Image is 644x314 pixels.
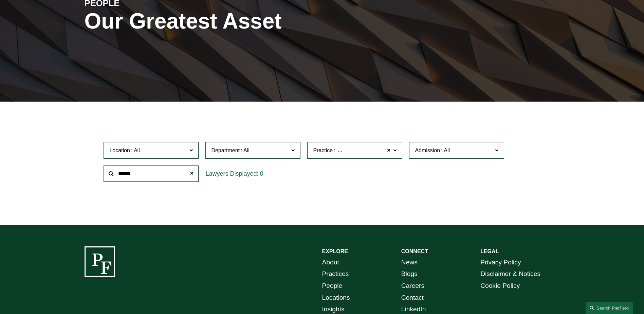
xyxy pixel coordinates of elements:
a: Blogs [401,268,418,280]
a: Practices [322,268,349,280]
span: Location [109,147,130,153]
span: Banking and Financial Services [336,146,412,155]
a: Disclaimer & Notices [480,268,540,280]
h1: Our Greatest Asset [85,9,401,34]
a: Careers [401,280,424,292]
a: Search this site [586,302,633,314]
a: Locations [322,292,350,304]
span: 0 [260,170,263,177]
strong: CONNECT [401,248,428,254]
a: People [322,280,343,292]
span: Admission [415,147,440,153]
strong: EXPLORE [322,248,348,254]
a: Cookie Policy [480,280,520,292]
strong: LEGAL [480,248,499,254]
span: Practice [313,147,333,153]
a: About [322,257,339,268]
a: Privacy Policy [480,257,521,268]
a: News [401,257,418,268]
span: Department [211,147,240,153]
a: Contact [401,292,424,304]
